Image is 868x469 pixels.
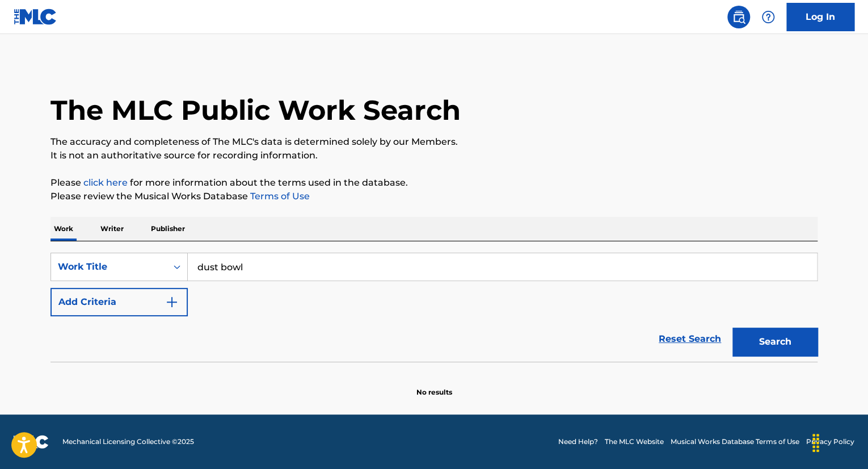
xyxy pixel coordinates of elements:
iframe: Chat Widget [811,414,868,469]
a: click here [83,177,128,188]
a: Privacy Policy [806,437,854,447]
div: Drag [807,426,825,460]
button: Add Criteria [50,288,188,316]
img: MLC Logo [14,9,57,25]
span: Mechanical Licensing Collective © 2025 [62,437,194,447]
div: Work Title [58,260,160,274]
img: 9d2ae6d4665cec9f34b9.svg [165,295,179,309]
a: Terms of Use [248,191,310,202]
a: The MLC Website [605,437,664,447]
p: No results [416,374,452,397]
p: Writer [97,217,127,241]
a: Musical Works Database Terms of Use [671,437,799,447]
button: Search [732,328,818,356]
div: Help [757,6,779,28]
h1: The MLC Public Work Search [50,93,461,127]
p: Please for more information about the terms used in the database. [50,176,818,190]
img: search [732,10,745,24]
p: Please review the Musical Works Database [50,190,818,203]
img: help [761,10,775,24]
a: Need Help? [558,437,598,447]
p: Publisher [148,217,188,241]
form: Search Form [50,253,818,362]
p: The accuracy and completeness of The MLC's data is determined solely by our Members. [50,135,818,149]
a: Reset Search [653,326,727,351]
img: logo [14,435,49,449]
p: Work [50,217,77,241]
p: It is not an authoritative source for recording information. [50,149,818,162]
a: Log In [786,3,854,31]
a: Public Search [727,6,750,28]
